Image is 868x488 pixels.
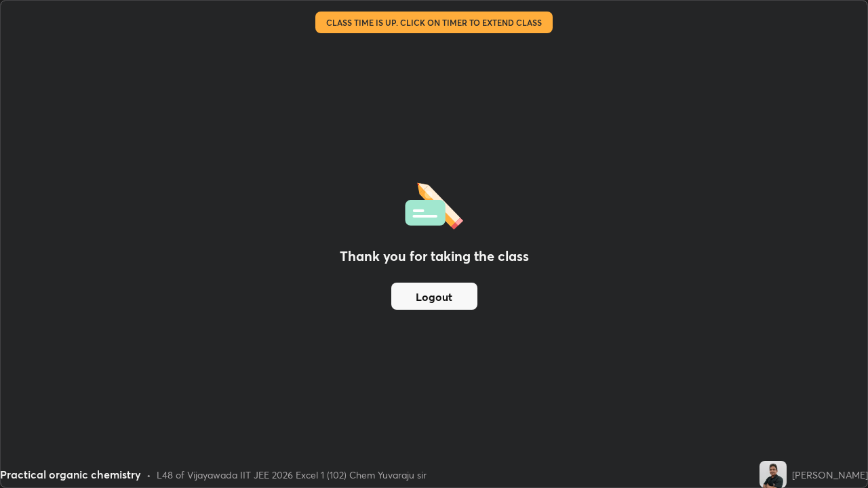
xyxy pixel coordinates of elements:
div: L48 of Vijayawada IIT JEE 2026 Excel 1 (102) Chem Yuvaraju sir [157,468,427,482]
div: [PERSON_NAME] [792,468,868,482]
div: • [146,468,151,482]
img: c547916ed39d4cb9837da95068f59e5d.jpg [759,461,787,488]
button: Logout [391,283,477,310]
img: offlineFeedback.1438e8b3.svg [405,178,463,230]
h2: Thank you for taking the class [340,246,529,266]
